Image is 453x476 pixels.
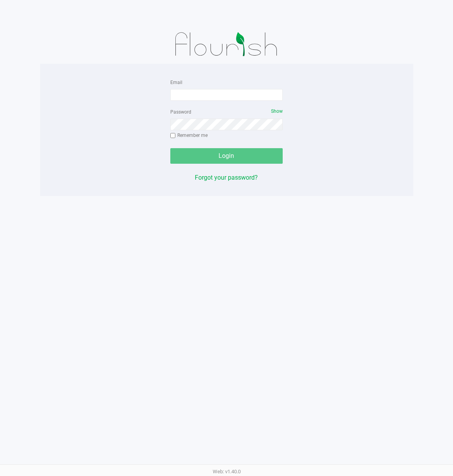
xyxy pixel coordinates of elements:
button: Forgot your password? [195,173,258,182]
label: Remember me [170,132,208,139]
label: Email [170,79,182,86]
span: Show [271,108,283,114]
span: Web: v1.40.0 [213,469,241,474]
input: Remember me [170,133,176,138]
label: Password [170,108,191,115]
